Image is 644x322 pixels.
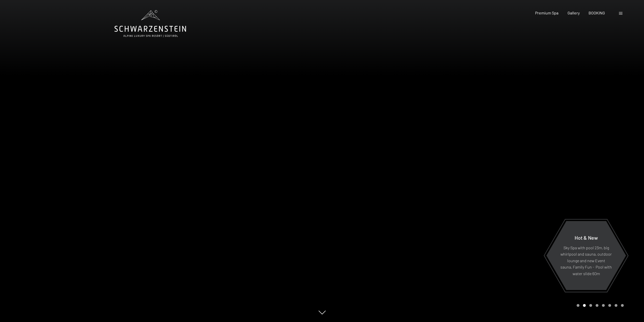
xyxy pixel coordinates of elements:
p: Sky Spa with pool 23m, big whirlpool and sauna, outdoor lounge and new Event sauna, Family Fun - ... [559,244,614,277]
div: Carousel Page 7 [615,304,617,307]
span: Hot & New [575,234,598,240]
a: Premium Spa [535,10,558,15]
div: Carousel Page 6 [608,304,611,307]
div: Carousel Page 2 (Current Slide) [583,304,586,307]
div: Carousel Page 3 [589,304,592,307]
div: Carousel Page 5 [602,304,605,307]
a: Gallery [568,10,580,15]
a: Hot & New Sky Spa with pool 23m, big whirlpool and sauna, outdoor lounge and new Event sauna, Fam... [546,221,626,290]
a: BOOKING [589,10,605,15]
div: Carousel Page 4 [596,304,598,307]
div: Carousel Pagination [575,304,624,307]
div: Carousel Page 1 [577,304,579,307]
div: Carousel Page 8 [621,304,624,307]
